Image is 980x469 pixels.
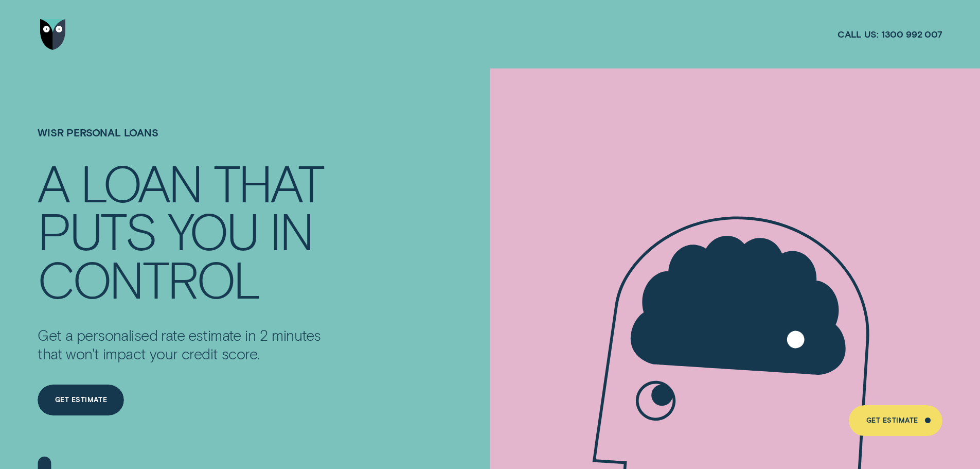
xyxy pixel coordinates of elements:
p: Get a personalised rate estimate in 2 minutes that won't impact your credit score. [38,326,335,363]
div: PUTS [38,206,155,254]
div: YOU [168,206,258,254]
div: THAT [213,158,323,206]
h1: Wisr Personal Loans [38,127,335,158]
h4: A LOAN THAT PUTS YOU IN CONTROL [38,158,335,302]
div: CONTROL [38,254,259,302]
span: 1300 992 007 [881,28,942,40]
div: IN [270,206,313,254]
div: A [38,158,68,206]
span: Call us: [838,28,879,40]
img: Wisr [40,19,66,50]
a: Get Estimate [38,385,124,415]
div: LOAN [80,158,201,206]
a: Call us:1300 992 007 [838,28,942,40]
a: Get Estimate [849,405,942,436]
